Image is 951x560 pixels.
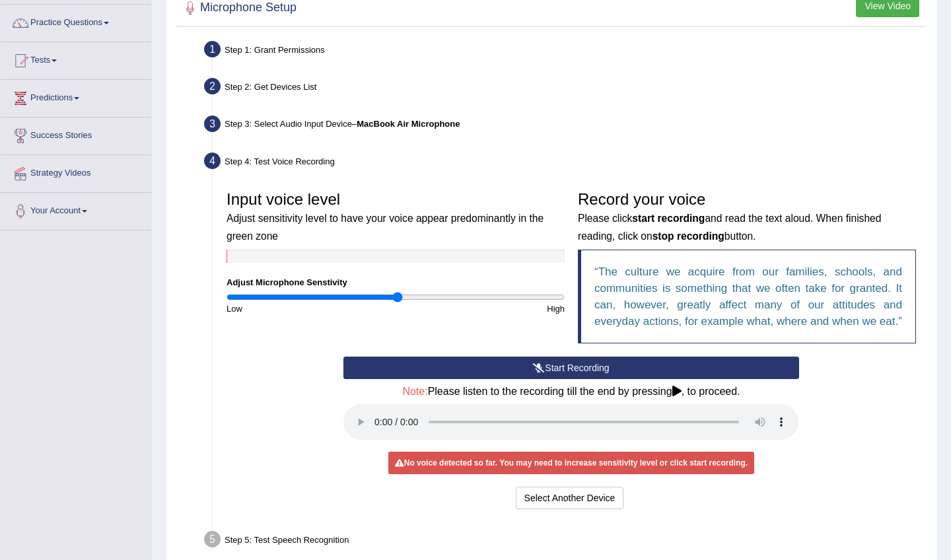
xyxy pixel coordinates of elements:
[388,452,754,474] div: No voice detected so far. You may need to increase sensitivity level or click start recording.
[1,193,151,226] a: Your Account
[198,74,931,103] div: Step 2: Get Devices List
[1,42,151,75] a: Tests
[198,37,931,66] div: Step 1: Grant Permissions
[227,213,544,241] small: Adjust sensitivity level to have your voice appear predominantly in the green zone
[402,386,427,397] span: Note:
[1,118,151,151] a: Success Stories
[1,5,151,38] a: Practice Questions
[632,213,705,224] b: start recording
[343,386,798,398] h4: Please listen to the recording till the end by pressing , to proceed.
[1,155,151,188] a: Strategy Videos
[578,191,916,243] h3: Record your voice
[352,119,460,129] span: –
[227,276,347,289] label: Adjust Microphone Senstivity
[343,357,798,379] button: Start Recording
[198,149,931,178] div: Step 4: Test Voice Recording
[516,487,624,509] button: Select Another Device
[1,80,151,113] a: Predictions
[594,265,902,328] q: The culture we acquire from our families, schools, and communities is something that we often tak...
[227,191,565,243] h3: Input voice level
[578,213,881,241] small: Please click and read the text aloud. When finished reading, click on button.
[357,119,460,129] b: MacBook Air Microphone
[396,302,571,315] div: High
[198,527,931,556] div: Step 5: Test Speech Recognition
[652,230,724,242] b: stop recording
[198,112,931,141] div: Step 3: Select Audio Input Device
[220,302,396,315] div: Low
